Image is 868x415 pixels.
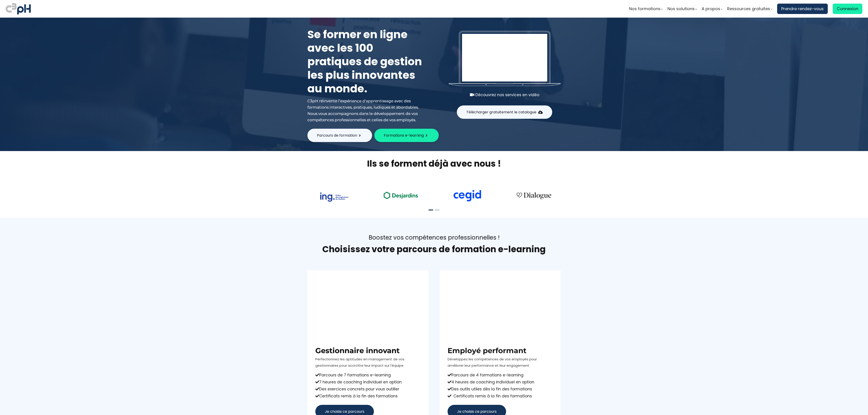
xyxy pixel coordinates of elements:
div: C3pH réinvente l’expérience d'apprentissage avec des formations interactives, pratiques, ludiques... [307,98,425,123]
div: Découvrez nos services en vidéo [449,92,561,98]
img: 73f878ca33ad2a469052bbe3fa4fd140.png [320,193,349,202]
div: Certificats remis à la fin des formations [315,393,420,399]
a: Connexion [833,4,862,14]
span: Je choisis ce parcours [457,409,497,414]
div: 7 heures de coaching individuel en option [315,379,420,385]
span: Je choisis ce parcours [325,409,364,414]
button: Télécharger gratuitement le catalogue [457,105,552,119]
div: Des exercices concrets pour vous outiller [315,386,420,392]
span: Nos formations [629,5,660,12]
div: Boostez vos compétences professionnelles ! [307,234,561,242]
h1: Choisissez votre parcours de formation e-learning [307,244,561,255]
img: logo C3PH [6,2,31,15]
div: Des outils utiles dès la fin des formations [448,386,553,392]
span: Parcours de formation [317,133,357,138]
span: Nos solutions [668,5,695,12]
div: 4 heures de coaching individuel en option [448,379,553,385]
button: Parcours de formation [307,129,372,142]
img: 4cbfeea6ce3138713587aabb8dcf64fe.png [514,189,554,202]
h2: Ils se forment déjà avec nous ! [302,158,566,169]
div: Parcours de 4 formations e-learning [448,372,553,378]
button: Formations e-learning [374,129,439,142]
span: Prendre rendez-vous [781,5,824,12]
div: Parcours de 7 formations e-learning [315,372,420,378]
strong: Employé performant [448,346,526,355]
span: Perfectionnez les aptitudes en management de vos gestionnaires pour accroître leur impact sur l'é... [315,357,404,368]
span: Télécharger gratuitement le catalogue [466,109,536,115]
span: Formations e-learning [384,133,424,138]
b: Gestionnaire innovant [315,346,400,355]
span: Ressources gratuites [727,5,770,12]
img: ea49a208ccc4d6e7deb170dc1c457f3b.png [380,189,421,201]
a: Prendre rendez-vous [777,4,828,14]
div: Certificats remis à la fin des formations [448,393,553,399]
span: Développez les compétences de vos employés pour améliorer leur performance et leur engagement [448,357,537,368]
span: A propos [702,5,720,12]
img: cdf238afa6e766054af0b3fe9d0794df.png [453,190,482,202]
span: Connexion [837,5,858,12]
h1: Se former en ligne avec les 100 pratiques de gestion les plus innovantes au monde. [307,28,425,96]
